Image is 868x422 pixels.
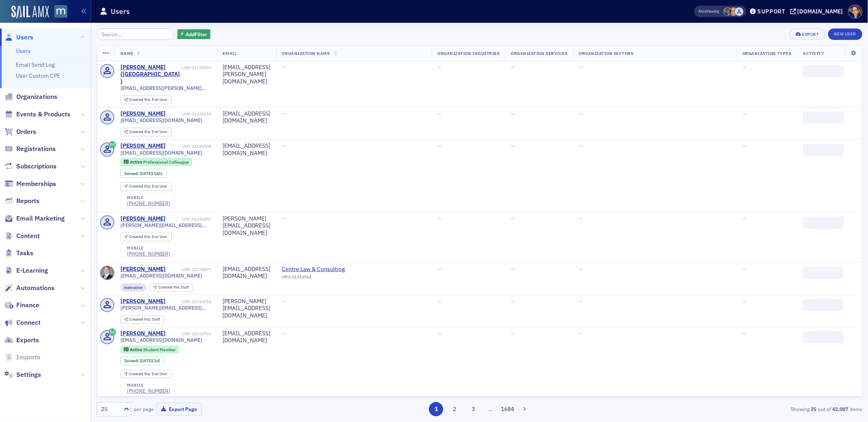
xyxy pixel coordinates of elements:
a: User Custom CPE [16,72,60,79]
span: — [742,297,747,305]
span: ‌ [803,144,844,156]
span: — [282,330,286,337]
img: SailAMX [11,6,49,19]
span: — [437,215,442,222]
div: [PERSON_NAME] [120,142,166,150]
a: Imports [4,353,40,362]
a: Events & Products [4,110,70,119]
span: [EMAIL_ADDRESS][DOMAIN_NAME] [120,117,203,123]
span: — [742,142,747,149]
a: Finance [4,301,39,310]
span: — [511,330,515,337]
span: Registrations [16,144,56,153]
a: Exports [4,336,39,345]
span: Created Via : [129,97,152,102]
a: Active Student Member [124,347,175,352]
span: E-Learning [16,266,48,275]
div: Created Via: End User [120,128,172,136]
span: Joined : [124,171,140,176]
span: Created Via : [129,317,152,322]
button: [DOMAIN_NAME] [790,9,846,14]
div: Created Via: End User [120,233,172,241]
span: — [579,142,583,149]
div: USR-21334784 [167,299,212,304]
span: Content [16,232,40,241]
div: [PERSON_NAME] [120,298,166,305]
span: — [511,265,515,273]
span: Imports [16,353,40,362]
span: Justin Chase [735,7,743,16]
div: Support [757,8,785,15]
span: Active [130,159,143,165]
div: 25 [101,405,119,413]
a: Content [4,232,40,241]
span: — [282,142,286,149]
span: — [511,63,515,71]
span: [DATE] [140,171,152,176]
span: — [282,297,286,305]
span: Email Marketing [16,214,65,223]
span: — [579,265,583,273]
span: — [437,142,442,149]
div: ORG-21333514 [282,274,356,282]
div: Joined: 2025-09-25 00:00:00 [120,356,164,365]
span: Created Via : [129,184,152,189]
div: [PHONE_NUMBER] [127,251,170,257]
span: Settings [16,370,41,379]
span: — [579,330,583,337]
div: Staff [158,285,189,290]
span: [EMAIL_ADDRESS][DOMAIN_NAME] [120,337,203,343]
a: Email Marketing [4,214,65,223]
span: — [742,330,747,337]
span: Connect [16,318,41,327]
a: [PERSON_NAME] ([GEOGRAPHIC_DATA]) [120,64,181,85]
span: Profile [848,4,862,19]
div: mobile [127,195,170,200]
span: [EMAIL_ADDRESS][DOMAIN_NAME] [120,273,203,279]
div: USR-21335508 [167,144,212,149]
span: Users [16,33,33,42]
span: ‌ [803,65,844,77]
span: [PERSON_NAME][EMAIL_ADDRESS][DOMAIN_NAME] [120,305,212,311]
div: Active: Active: Professional Colleague [120,158,192,166]
a: [PHONE_NUMBER] [127,200,170,206]
span: — [437,265,442,273]
span: … [485,405,496,413]
button: 3 [466,402,480,416]
a: Orders [4,127,36,136]
div: [DOMAIN_NAME] [798,8,843,15]
span: — [742,63,747,71]
button: 2 [448,402,462,416]
div: Export [802,32,819,37]
a: Subscriptions [4,162,57,171]
span: Viewing [699,9,719,14]
span: Tasks [16,249,33,258]
div: instructor [120,283,147,292]
span: — [742,110,747,117]
a: New User [828,28,862,40]
span: Created Via : [129,129,152,134]
div: [EMAIL_ADDRESS][DOMAIN_NAME] [223,266,271,280]
span: ‌ [803,331,844,343]
span: Active [130,347,143,352]
a: Centre Law & Consulting [282,266,356,273]
span: — [282,63,286,71]
div: End User [129,98,168,102]
div: End User [129,184,168,189]
span: — [282,110,286,117]
span: — [579,215,583,222]
div: (16h) [140,171,163,176]
strong: 42,087 [831,405,850,413]
span: Katie Foo [729,7,738,16]
div: Showing out of items [613,405,862,413]
span: Memberships [16,179,56,188]
span: Organizations [16,92,57,101]
span: Organization Services [511,50,567,56]
div: [EMAIL_ADDRESS][DOMAIN_NAME] [223,110,271,125]
span: Organization Types [742,50,791,56]
div: [PERSON_NAME] [120,330,166,337]
div: [PERSON_NAME] [120,266,166,273]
